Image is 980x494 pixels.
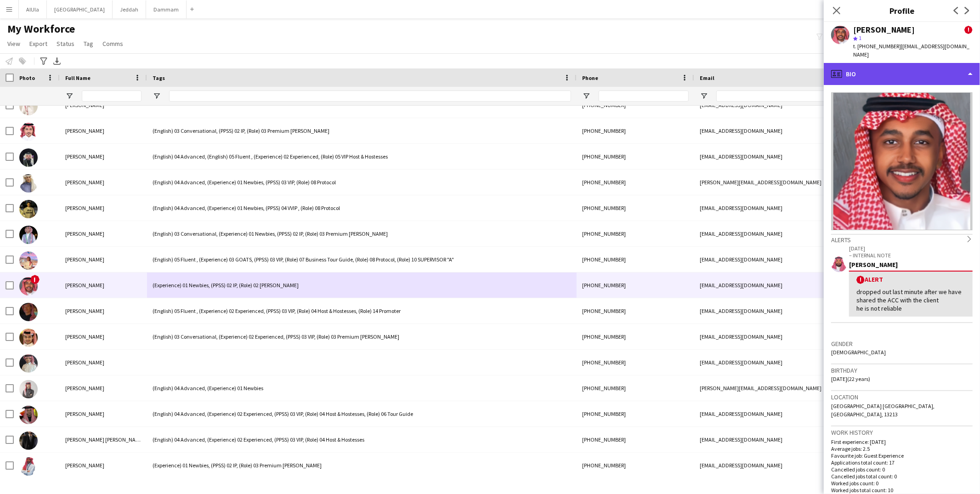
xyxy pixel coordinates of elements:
[19,123,38,141] img: Abdulaziz Alothman
[831,473,973,480] p: Cancelled jobs total count: 0
[849,245,973,252] p: [DATE]
[831,428,973,437] h3: Work history
[147,273,577,298] div: (Experience) 01 Newbies, (PPSS) 02 IP, (Role) 02 [PERSON_NAME]
[19,97,38,115] img: Abdulaziz Alotaibi
[113,0,146,18] button: Jeddah
[147,195,577,221] div: (English) 04 Advanced, (Experience) 01 Newbies, (PPSS) 04 VVIP , (Role) 08 Protocol
[856,275,965,284] div: Alert
[7,22,75,36] span: My Workforce
[831,340,973,348] h3: Gender
[831,487,973,494] p: Worked jobs total count: 10
[102,40,123,48] span: Comms
[19,277,38,295] img: Abdulaziz Altheyab
[65,92,74,100] button: Open Filter Menu
[964,26,973,34] span: !
[53,38,78,50] a: Status
[65,204,104,211] span: [PERSON_NAME]
[26,38,51,50] a: Export
[147,221,577,246] div: (English) 03 Conversational, (Experience) 01 Newbies, (PPSS) 02 IP, (Role) 03 Premium [PERSON_NAME]
[4,38,24,50] a: View
[694,298,878,324] div: [EMAIL_ADDRESS][DOMAIN_NAME]
[65,179,104,186] span: [PERSON_NAME]
[147,247,577,272] div: (English) 05 Fluent , (Experience) 03 GOATS, (PPSS) 03 VIP, (Role) 07 Business Tour Guide, (Role)...
[582,92,590,100] button: Open Filter Menu
[147,324,577,349] div: (English) 03 Conversational, (Experience) 02 Experienced, (PPSS) 03 VIP, (Role) 03 Premium [PERSO...
[577,221,694,246] div: [PHONE_NUMBER]
[99,38,127,50] a: Comms
[577,401,694,426] div: [PHONE_NUMBER]
[82,91,142,102] input: Full Name Filter Input
[147,118,577,143] div: (English) 03 Conversational, (PPSS) 02 IP, (Role) 03 Premium [PERSON_NAME]
[853,43,901,50] span: t. [PHONE_NUMBER]
[700,92,708,100] button: Open Filter Menu
[700,74,714,81] span: Email
[577,375,694,401] div: [PHONE_NUMBER]
[716,91,872,102] input: Email Filter Input
[65,74,91,81] span: Full Name
[65,153,104,160] span: [PERSON_NAME]
[849,261,973,269] div: [PERSON_NAME]
[856,276,865,284] span: !
[694,324,878,349] div: [EMAIL_ADDRESS][DOMAIN_NAME]
[831,349,886,356] span: [DEMOGRAPHIC_DATA]
[84,40,93,48] span: Tag
[19,432,38,450] img: abdullah abdullah ziad
[849,252,973,259] p: – INTERNAL NOTE
[694,375,878,401] div: [PERSON_NAME][EMAIL_ADDRESS][DOMAIN_NAME]
[856,288,965,313] div: dropped out last minute after we have shared the ACC with the client he is not reliable
[147,298,577,324] div: (English) 05 Fluent , (Experience) 02 Experienced, (PPSS) 03 VIP, (Role) 04 Host & Hostesses, (Ro...
[577,273,694,298] div: [PHONE_NUMBER]
[694,273,878,298] div: [EMAIL_ADDRESS][DOMAIN_NAME]
[19,226,38,244] img: Abdulaziz Alsubaie
[147,170,577,195] div: (English) 04 Advanced, (Experience) 01 Newbies, (PPSS) 03 VIP, (Role) 08 Protocol
[146,0,187,18] button: Dammam
[19,303,38,321] img: Abdulaziz Shuqair
[65,282,104,289] span: [PERSON_NAME]
[47,0,113,18] button: [GEOGRAPHIC_DATA]
[51,56,62,67] app-action-btn: Export XLSX
[147,375,577,401] div: (English) 04 Advanced, (Experience) 01 Newbies
[577,427,694,452] div: [PHONE_NUMBER]
[57,40,74,48] span: Status
[694,350,878,375] div: [EMAIL_ADDRESS][DOMAIN_NAME]
[831,459,973,466] p: Applications total count: 17
[29,40,47,48] span: Export
[577,324,694,349] div: [PHONE_NUMBER]
[824,5,980,17] h3: Profile
[65,462,104,469] span: [PERSON_NAME]
[65,307,104,314] span: [PERSON_NAME]
[65,436,144,443] span: [PERSON_NAME] [PERSON_NAME]
[831,92,973,230] img: Crew avatar or photo
[831,438,973,445] p: First experience: [DATE]
[7,40,20,48] span: View
[831,403,935,418] span: [GEOGRAPHIC_DATA] [GEOGRAPHIC_DATA], [GEOGRAPHIC_DATA], 13213
[831,445,973,452] p: Average jobs: 2.5
[65,127,104,134] span: [PERSON_NAME]
[577,350,694,375] div: [PHONE_NUMBER]
[169,91,571,102] input: Tags Filter Input
[831,452,973,459] p: Favourite job: Guest Experience
[694,118,878,143] div: [EMAIL_ADDRESS][DOMAIN_NAME]
[30,275,40,284] span: !
[65,385,104,392] span: [PERSON_NAME]
[19,174,38,193] img: Abdulaziz Alsharadin
[19,354,38,373] img: Abdulelah Khalid
[831,466,973,473] p: Cancelled jobs count: 0
[147,453,577,478] div: (Experience) 01 Newbies, (PPSS) 02 IP, (Role) 03 Premium [PERSON_NAME]
[853,43,969,58] span: | [EMAIL_ADDRESS][DOMAIN_NAME]
[824,63,980,85] div: Bio
[694,427,878,452] div: [EMAIL_ADDRESS][DOMAIN_NAME]
[65,230,104,237] span: [PERSON_NAME]
[831,234,973,244] div: Alerts
[147,144,577,169] div: (English) 04 Advanced, (English) 05 Fluent , (Experience) 02 Experienced, (Role) 05 VIP Host & Ho...
[147,427,577,452] div: (English) 04 Advanced, (Experience) 02 Experienced, (PPSS) 03 VIP, (Role) 04 Host & Hostesses
[38,56,49,67] app-action-btn: Advanced filters
[694,144,878,169] div: [EMAIL_ADDRESS][DOMAIN_NAME]
[19,329,38,347] img: Abdulelah Aljubiri
[831,393,973,401] h3: Location
[577,118,694,143] div: [PHONE_NUMBER]
[694,401,878,426] div: [EMAIL_ADDRESS][DOMAIN_NAME]
[19,380,38,398] img: ABDULKARIM ALDUGHAILBI
[853,26,915,34] div: [PERSON_NAME]
[694,221,878,246] div: [EMAIL_ADDRESS][DOMAIN_NAME]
